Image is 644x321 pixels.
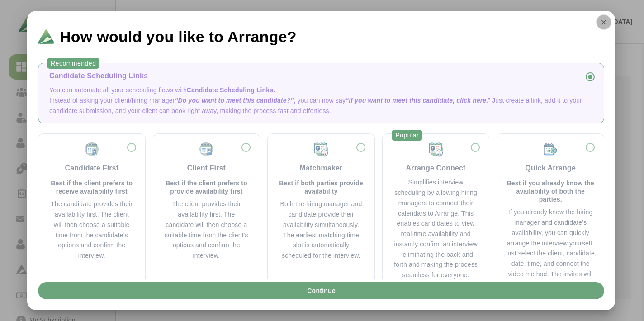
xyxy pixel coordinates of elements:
[49,199,134,261] div: The candidate provides their availability first. The client will then choose a suitable time from...
[175,97,294,104] span: “Do you want to meet this candidate?”
[164,179,249,195] p: Best if the client prefers to provide availability first
[300,163,343,174] div: Matchmaker
[60,29,297,44] span: How would you like to Arrange?
[428,141,444,157] img: Matchmaker
[542,141,559,157] img: Quick Arrange
[49,85,593,95] p: You can automate all your scheduling flows with
[393,177,478,280] div: Simplifies interview scheduling by allowing hiring managers to connect their calendars to Arrange...
[346,97,488,104] span: “If you want to meet this candidate, click here.
[525,163,576,174] div: Quick Arrange
[504,207,597,289] div: If you already know the hiring manager and candidate’s availability, you can quickly arrange the ...
[38,29,54,44] img: Logo
[198,141,214,157] img: Client First
[49,179,134,195] p: Best if the client prefers to receive availability first
[84,141,100,157] img: Candidate First
[392,130,422,141] div: Popular
[187,163,226,174] div: Client First
[49,71,593,81] div: Candidate Scheduling Links
[279,199,364,261] div: Both the hiring manager and candidate provide their availability simultaneously. The earliest mat...
[187,86,275,94] span: Candidate Scheduling Links.
[307,282,336,299] span: Continue
[279,179,364,195] p: Best if both parties provide availability
[313,141,329,157] img: Matchmaker
[406,163,466,174] div: Arrange Connect
[49,95,593,116] p: Instead of asking your client/hiring manager , you can now say ” Just create a link, add it to yo...
[65,163,118,174] div: Candidate First
[164,199,249,261] div: The client provides their availability first. The candidate will then choose a suitable time from...
[38,282,604,299] button: Continue
[504,179,597,203] p: Best if you already know the availability of both the parties.
[47,58,99,69] div: Recommended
